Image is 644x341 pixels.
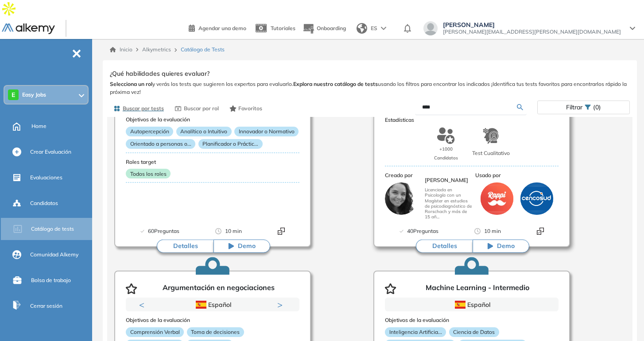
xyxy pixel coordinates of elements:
[198,25,246,31] span: Agendar una demo
[22,91,46,98] span: Easy Jobs
[253,17,295,40] a: Tutoriales
[385,182,418,215] img: author-avatar
[449,327,499,337] p: Ciencia de Datos
[30,148,71,156] span: Crear Evaluación
[216,312,223,313] button: 2
[385,317,559,323] h3: Objetivos de la evaluación
[484,227,501,236] span: 10 min
[303,19,346,38] button: Onboarding
[110,81,152,87] b: Selecciona un rol
[473,240,529,253] button: Demo
[443,28,621,35] span: [PERSON_NAME][EMAIL_ADDRESS][PERSON_NAME][DOMAIN_NAME]
[600,298,644,341] div: Widget de chat
[30,199,58,207] span: Candidatos
[497,242,515,251] span: Demo
[196,301,206,309] img: ESP
[176,127,232,136] p: Analítico o Intuitivo
[126,127,173,136] p: Autopercepción
[371,24,377,32] span: ES
[126,169,171,178] p: Todos los roles
[481,182,513,215] img: company-logo
[357,23,367,34] img: world
[30,251,78,259] span: Comunidad Alkemy
[139,300,148,309] button: Previous
[385,116,559,123] h3: Estadísticas
[126,317,299,323] h3: Objetivos de la evaluación
[226,101,266,116] button: Favoritos
[472,148,510,157] span: Test Cualitativo
[110,80,630,96] span: y verás los tests que sugieren los expertos para evaluarlo. usando los filtros para encontrar los...
[225,227,242,236] span: 10 min
[157,240,213,253] button: Detalles
[31,225,74,233] span: Catálogo de tests
[126,159,299,165] h3: Roles target
[110,69,209,78] span: ¿Qué habilidades quieres evaluar?
[184,105,219,112] span: Buscar por rol
[126,139,195,149] p: Orientado a personas o...
[126,116,299,123] h3: Objetivos de la evaluación
[198,139,263,149] p: Planificador o Práctic...
[110,46,132,54] a: Inicio
[238,242,256,251] span: Demo
[12,91,15,98] span: E
[425,187,472,220] p: Licenciada en Psicología con un Magíster en estudios de psicodiagnóstico de Rorschach y más de 15...
[157,300,268,310] div: Español
[434,153,458,162] p: Candidatos
[566,101,582,114] span: Filtrar
[213,240,270,253] button: Demo
[455,301,466,309] img: ESP
[475,172,559,178] h3: Usado por
[426,283,529,294] p: Machine Learning - Intermedio
[293,81,378,87] b: Explora nuestro catálogo de tests
[317,25,346,31] span: Onboarding
[277,300,286,309] button: Next
[163,283,275,294] p: Argumentación en negociaciones
[381,27,386,30] img: arrow
[110,101,167,116] button: Buscar por tests
[385,172,472,178] h3: Creado por
[142,46,171,53] span: Alkymetrics
[600,298,644,341] iframe: Chat Widget
[202,312,213,313] button: 1
[30,302,62,310] span: Cerrar sesión
[123,105,164,112] span: Buscar por tests
[593,101,601,114] span: (0)
[416,300,527,310] div: Español
[2,23,55,35] img: Logo
[189,22,246,33] a: Agendar una demo
[31,276,71,284] span: Bolsa de trabajo
[443,21,621,28] span: [PERSON_NAME]
[234,127,299,136] p: Innovador o Normativo
[271,25,295,31] span: Tutoriales
[278,228,285,235] img: Format test logo
[407,227,438,236] span: 40 Preguntas
[439,145,453,154] p: +1000
[148,227,179,236] span: 60 Preguntas
[126,327,184,337] p: Comprensión Verbal
[425,177,472,184] h3: [PERSON_NAME]
[416,240,473,253] button: Detalles
[537,228,544,235] img: Format test logo
[171,101,222,116] button: Buscar por rol
[30,174,62,182] span: Evaluaciones
[385,327,446,337] p: Inteligencia Artificia...
[181,46,225,54] span: Catálogo de Tests
[238,105,262,112] span: Favoritos
[31,122,47,130] span: Home
[187,327,244,337] p: Toma de decisiones
[520,182,553,215] img: company-logo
